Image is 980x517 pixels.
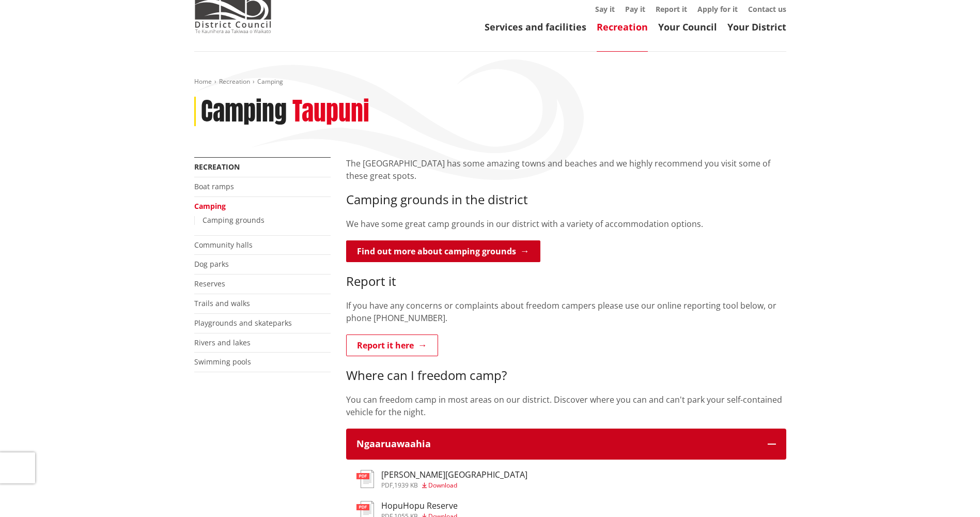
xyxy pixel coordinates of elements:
a: Camping [194,201,226,211]
div: , [381,482,527,489]
a: Report it [656,4,687,14]
a: Contact us [748,4,786,14]
a: Apply for it [697,4,738,14]
a: Boat ramps [194,181,234,191]
a: Your Council [658,21,717,33]
a: Recreation [219,77,250,86]
button: Ngaaruawaahia [346,429,786,460]
a: Dog parks [194,259,229,269]
p: The [GEOGRAPHIC_DATA] has some amazing towns and beaches and we highly recommend you visit some o... [346,157,786,182]
h1: Camping [201,97,287,127]
span: 1939 KB [394,481,418,490]
a: Report it here [346,334,438,356]
a: Services and facilities [485,21,586,33]
a: Recreation [597,21,648,33]
h2: Taupuni [292,97,369,127]
a: Rivers and lakes [194,338,251,347]
a: Playgrounds and skateparks [194,318,292,328]
nav: breadcrumb [194,78,786,86]
a: Home [194,77,212,86]
span: Download [428,481,457,490]
p: You can freedom camp in most areas on our district. Discover where you can and can't park your se... [346,393,786,418]
a: Find out more about camping grounds [346,240,540,262]
a: Camping grounds [203,215,265,225]
a: Pay it [625,4,645,14]
a: Reserves [194,279,225,288]
a: [PERSON_NAME][GEOGRAPHIC_DATA] pdf,1939 KB Download [356,470,527,489]
h3: Where can I freedom camp? [346,368,786,383]
a: Your District [727,21,786,33]
a: Community halls [194,240,253,250]
a: Swimming pools [194,357,251,367]
h3: [PERSON_NAME][GEOGRAPHIC_DATA] [381,470,527,480]
h3: HopuHopu Reserve [381,501,458,511]
img: document-pdf.svg [356,470,374,488]
a: Trails and walks [194,298,250,308]
h3: Report it [346,274,786,289]
p: If you have any concerns or complaints about freedom campers please use our online reporting tool... [346,299,786,324]
p: We have some great camp grounds in our district with a variety of accommodation options. [346,218,786,230]
span: pdf [381,481,393,490]
a: Recreation [194,162,240,172]
div: Ngaaruawaahia [356,439,757,449]
span: Camping [257,77,283,86]
h3: Camping grounds in the district [346,192,786,207]
iframe: Messenger Launcher [932,474,970,511]
a: Say it [595,4,615,14]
